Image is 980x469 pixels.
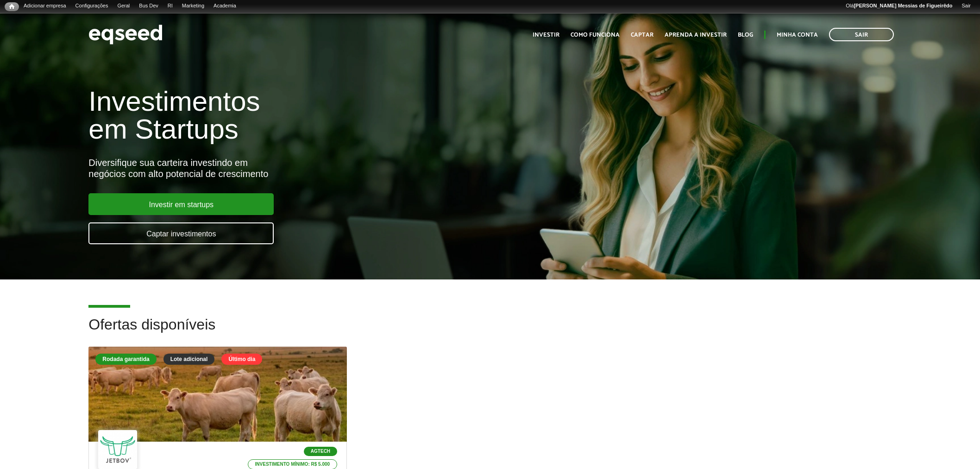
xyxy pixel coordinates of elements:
a: Investir em startups [88,193,274,215]
a: Minha conta [777,32,818,38]
strong: [PERSON_NAME] Messias de Figueirêdo [854,3,952,8]
div: Lote adicional [163,354,215,365]
a: Aprenda a investir [665,32,727,38]
p: Agtech [304,447,337,456]
a: Início [5,2,19,11]
a: Geral [113,2,134,10]
a: Sair [957,2,975,10]
h2: Ofertas disponíveis [88,317,891,347]
a: Marketing [177,2,209,10]
a: Configurações [71,2,113,10]
div: Último dia [221,354,262,365]
a: Investir [533,32,559,38]
a: Captar investimentos [88,222,274,244]
a: RI [163,2,177,10]
a: Adicionar empresa [19,2,71,10]
a: Olá[PERSON_NAME] Messias de Figueirêdo [841,2,957,10]
div: Diversifique sua carteira investindo em negócios com alto potencial de crescimento [88,157,565,179]
div: Rodada garantida [95,354,156,365]
h1: Investimentos em Startups [88,88,565,143]
span: Início [9,3,14,10]
a: Bus Dev [134,2,163,10]
a: Como funciona [571,32,620,38]
a: Sair [829,28,894,41]
a: Blog [738,32,753,38]
a: Captar [631,32,653,38]
a: Academia [209,2,241,10]
img: EqSeed [88,22,163,47]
